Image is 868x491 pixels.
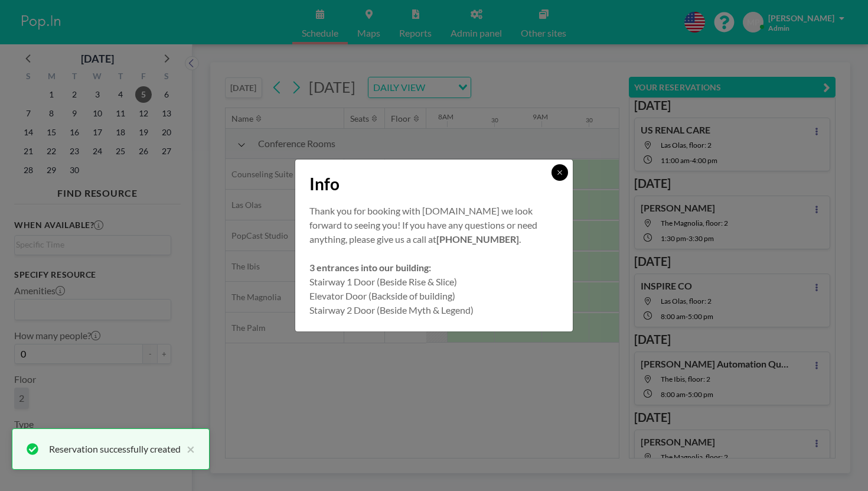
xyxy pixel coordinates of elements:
[181,442,195,456] button: close
[309,174,340,194] span: Info
[309,275,559,289] p: Stairway 1 Door (Beside Rise & Slice)
[309,289,559,303] p: Elevator Door (Backside of building)
[436,233,519,245] strong: [PHONE_NUMBER]
[309,204,559,246] p: Thank you for booking with [DOMAIN_NAME] we look forward to seeing you! If you have any questions...
[309,262,431,273] strong: 3 entrances into our building:
[309,303,559,317] p: Stairway 2 Door (Beside Myth & Legend)
[49,442,181,456] div: Reservation successfully created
